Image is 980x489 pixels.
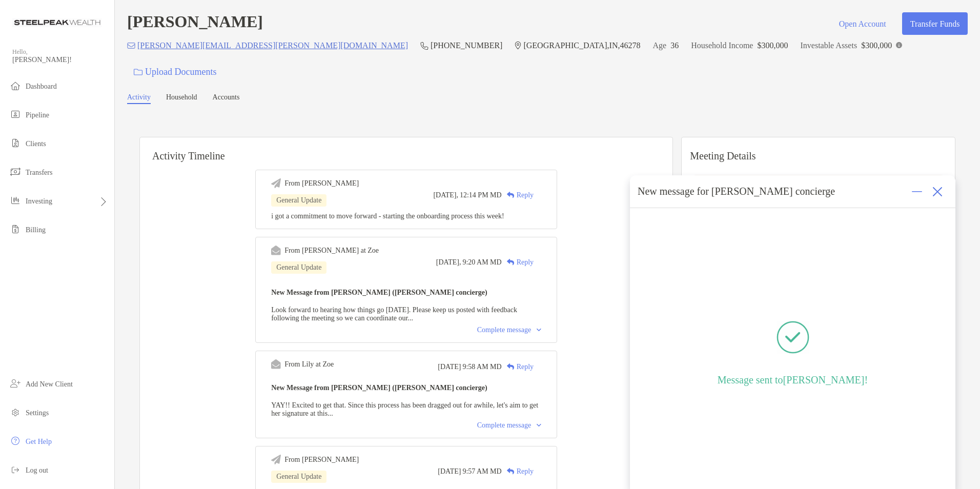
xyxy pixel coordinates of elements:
div: New message for [PERSON_NAME] concierge [638,186,835,197]
h6: Activity Timeline [140,137,672,162]
span: 9:58 AM MD [462,363,501,371]
div: Reply [502,257,534,268]
button: Transfer Funds [902,12,968,35]
img: Zoe Logo [12,4,102,41]
p: [PHONE_NUMBER] [431,39,502,52]
img: transfers icon [9,166,22,178]
img: Event icon [271,178,281,188]
p: Age [653,39,667,52]
img: Close [932,187,943,197]
div: General Update [271,261,326,274]
img: Reply icon [507,259,515,266]
a: Household [166,93,197,104]
span: Pipeline [26,111,49,119]
span: 9:57 AM MD [462,467,501,476]
img: Expand or collapse [912,187,922,197]
img: investing icon [9,194,22,207]
a: Accounts [213,93,240,104]
p: Investable Assets [800,39,857,52]
span: [DATE], [436,258,461,267]
span: Add New Client [26,380,73,388]
h4: [PERSON_NAME] [127,12,263,35]
img: Event icon [271,455,281,464]
span: Billing [26,226,46,234]
a: Activity [127,93,151,104]
span: Log out [26,466,48,474]
span: [DATE] [438,363,461,371]
p: $300,000 [861,39,892,52]
span: Look forward to hearing how things go [DATE]. Please keep us posted with feedback following the m... [271,306,517,322]
span: Get Help [26,438,52,445]
span: 9:20 AM MD [462,258,501,267]
img: Event icon [271,246,281,255]
p: [GEOGRAPHIC_DATA] , IN , 46278 [523,39,640,52]
b: New Message from [PERSON_NAME] ([PERSON_NAME] concierge) [271,384,487,392]
img: get-help icon [9,435,22,447]
span: Transfers [26,169,52,176]
span: 12:14 PM MD [460,191,502,199]
div: Reply [502,190,534,200]
button: Open Account [831,12,894,35]
p: Meeting Details [690,150,947,162]
img: Reply icon [507,468,515,475]
div: Complete message [477,326,541,334]
img: billing icon [9,223,22,235]
img: Event icon [271,359,281,369]
span: Clients [26,140,46,148]
p: 36 [670,39,679,52]
span: Settings [26,409,49,417]
span: Investing [26,197,52,205]
img: Message successfully sent [777,321,809,354]
img: pipeline icon [9,108,22,120]
div: Reply [502,361,534,372]
span: [DATE], [433,191,458,199]
span: YAY!! Excited to get that. Since this process has been dragged out for awhile, let's aim to get h... [271,401,538,417]
img: Chevron icon [537,424,541,427]
div: Reply [502,466,534,477]
p: Household Income [691,39,753,52]
div: From [PERSON_NAME] [284,179,359,188]
span: [DATE] [438,467,461,476]
img: button icon [134,69,142,76]
div: General Update [271,471,326,483]
img: settings icon [9,406,22,418]
img: dashboard icon [9,79,22,92]
img: add_new_client icon [9,377,22,390]
p: [PERSON_NAME][EMAIL_ADDRESS][PERSON_NAME][DOMAIN_NAME] [137,39,408,52]
div: General Update [271,194,326,207]
img: Reply icon [507,363,515,370]
img: Reply icon [507,192,515,198]
img: Info Icon [896,42,902,48]
img: Chevron icon [537,329,541,332]
p: $300,000 [757,39,788,52]
img: clients icon [9,137,22,149]
span: [PERSON_NAME]! [12,56,108,64]
img: logout icon [9,463,22,476]
img: Phone Icon [420,42,428,50]
b: New Message from [PERSON_NAME] ([PERSON_NAME] concierge) [271,289,487,296]
span: Dashboard [26,83,57,90]
div: Complete message [477,421,541,430]
img: Location Icon [515,42,521,50]
div: From Lily at Zoe [284,360,334,369]
div: From [PERSON_NAME] [284,456,359,464]
a: Upload Documents [127,61,223,83]
div: From [PERSON_NAME] at Zoe [284,247,379,255]
span: i got a commitment to move forward - starting the onboarding process this week! [271,212,504,220]
img: Email Icon [127,43,135,49]
p: Message sent to [PERSON_NAME] ! [718,374,868,386]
